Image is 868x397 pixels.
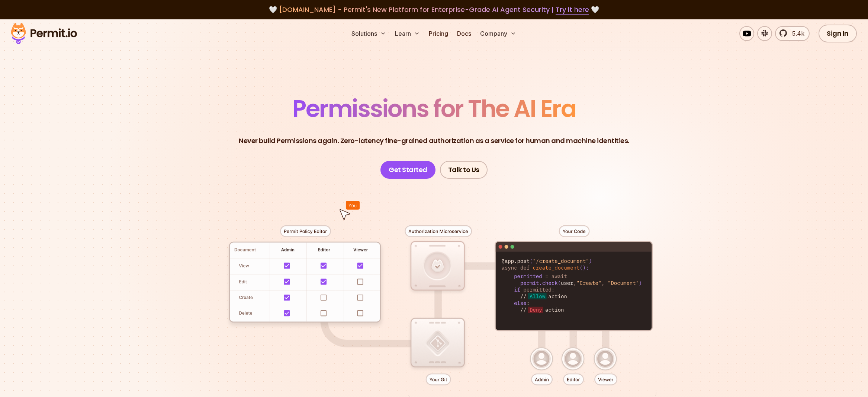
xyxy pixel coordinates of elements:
a: Get Started [380,161,435,179]
button: Solutions [348,26,389,41]
div: 🤍 🤍 [18,4,850,15]
img: Permit logo [7,21,80,46]
span: 5.4k [788,29,804,38]
span: Permissions for The AI Era [292,92,576,125]
p: Never build Permissions again. Zero-latency fine-grained authorization as a service for human and... [239,136,629,146]
button: Company [477,26,519,41]
a: Sign In [819,25,857,42]
button: Learn [392,26,423,41]
span: [DOMAIN_NAME] - Permit's New Platform for Enterprise-Grade AI Agent Security | [279,5,589,14]
a: Try it here [556,5,589,15]
a: Talk to Us [440,161,488,179]
a: 5.4k [775,26,810,41]
a: Pricing [426,26,451,41]
a: Docs [454,26,474,41]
